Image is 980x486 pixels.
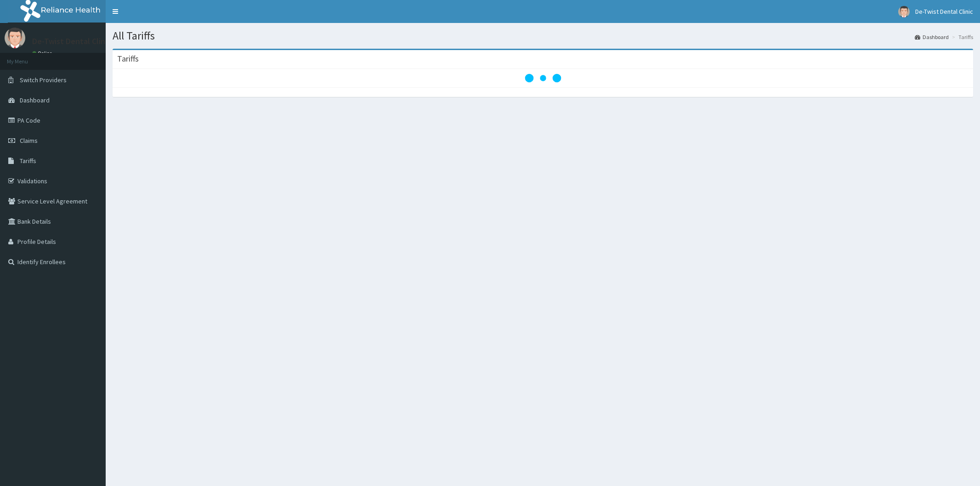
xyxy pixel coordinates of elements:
[113,30,973,42] h1: All Tariffs
[117,55,139,63] h3: Tariffs
[20,76,67,84] span: Switch Providers
[5,28,25,48] img: User Image
[32,37,111,45] p: De-Twist Dental Clinic
[950,33,973,41] li: Tariffs
[915,33,949,41] a: Dashboard
[20,157,36,165] span: Tariffs
[20,96,50,104] span: Dashboard
[20,136,38,145] span: Claims
[525,60,561,96] svg: audio-loading
[898,6,910,17] img: User Image
[915,7,973,16] span: De-Twist Dental Clinic
[32,50,54,57] a: Online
